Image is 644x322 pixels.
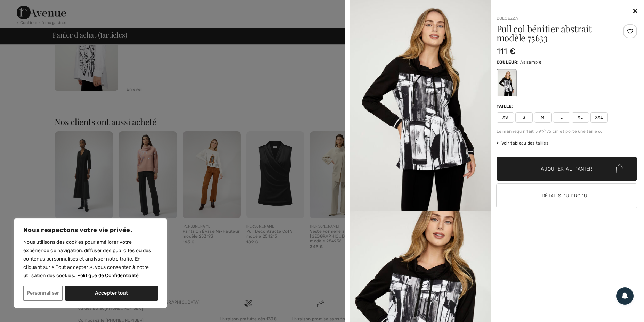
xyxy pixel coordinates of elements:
div: As sample [497,70,515,96]
p: Nous utilisons des cookies pour améliorer votre expérience de navigation, diffuser des publicités... [23,238,158,280]
a: Dolcezza [497,16,518,21]
span: S [515,112,533,123]
span: M [534,112,552,123]
span: XXL [590,112,608,123]
button: Ajouter au panier [497,157,637,181]
p: Nous respectons votre vie privée. [23,226,158,234]
h1: Pull col bénitier abstrait modèle 75633 [497,24,614,42]
img: Bag.svg [616,164,623,173]
span: Couleur: [497,60,519,65]
span: Chat [15,5,30,11]
span: As sample [520,60,541,65]
a: Politique de Confidentialité [77,272,139,279]
button: Accepter tout [65,286,158,301]
span: Voir tableau des tailles [497,140,549,146]
button: Détails du produit [497,184,637,208]
span: Ajouter au panier [541,165,593,173]
button: Personnaliser [23,286,63,301]
span: L [553,112,570,123]
span: XL [572,112,589,123]
span: 111 € [497,47,516,56]
div: Taille: [497,103,515,109]
span: XS [497,112,514,123]
div: Le mannequin fait 5'9"/175 cm et porte une taille 6. [497,128,637,134]
div: Nous respectons votre vie privée. [14,218,167,308]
